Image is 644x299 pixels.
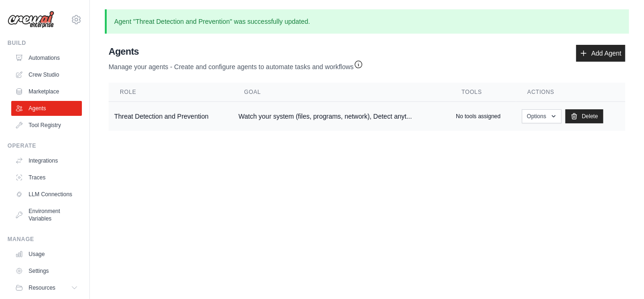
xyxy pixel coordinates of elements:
a: LLM Connections [11,187,82,202]
a: Tool Registry [11,118,82,133]
button: Resources [11,280,82,295]
th: Tools [450,83,516,102]
a: Environment Variables [11,204,82,226]
p: No tools assigned [456,113,500,120]
td: Threat Detection and Prevention [109,102,233,131]
th: Actions [516,83,625,102]
th: Goal [233,83,451,102]
img: Logo [7,11,54,28]
p: Agent "Threat Detection and Prevention" was successfully updated. [105,9,629,34]
h2: Agents [109,45,363,58]
a: Delete [565,109,603,123]
a: Integrations [11,153,82,168]
div: Manage [7,235,82,243]
a: Usage [11,247,82,262]
a: Crew Studio [11,67,82,82]
a: Settings [11,263,82,278]
div: Operate [7,142,82,149]
a: Automations [11,50,82,65]
a: Marketplace [11,84,82,99]
a: Agents [11,101,82,116]
th: Role [109,83,233,102]
p: Manage your agents - Create and configure agents to automate tasks and workflows [109,58,363,71]
div: Build [7,39,82,47]
td: Watch your system (files, programs, network), Detect anyt... [233,102,451,131]
a: Add Agent [576,45,625,62]
button: Options [522,109,562,123]
a: Traces [11,170,82,185]
span: Resources [29,284,55,292]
